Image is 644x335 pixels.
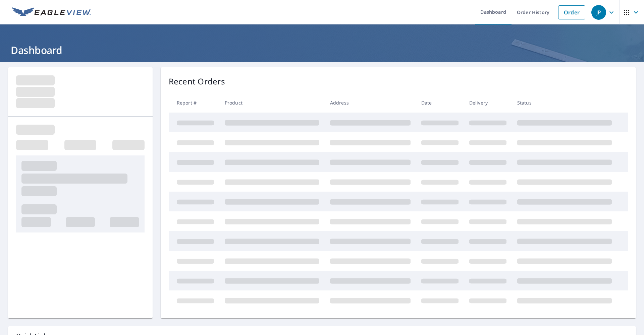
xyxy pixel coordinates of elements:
th: Report # [169,93,219,113]
th: Product [219,93,325,113]
h1: Dashboard [8,43,636,57]
th: Delivery [464,93,512,113]
p: Recent Orders [169,75,225,87]
th: Address [325,93,416,113]
img: EV Logo [12,7,91,17]
a: Order [558,5,585,19]
div: JP [591,5,606,20]
th: Date [416,93,464,113]
th: Status [512,93,617,113]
